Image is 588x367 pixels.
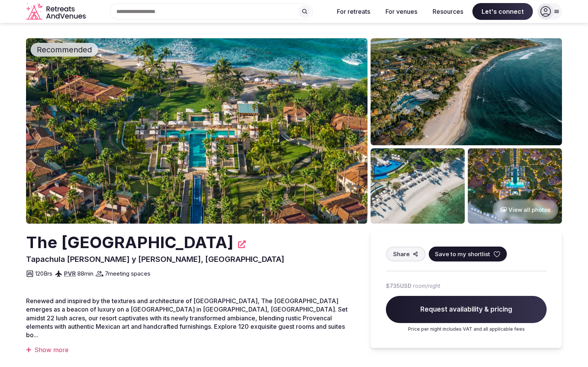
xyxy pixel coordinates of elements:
span: Save to my shortlist [435,250,490,258]
div: Recommended [31,43,98,57]
span: Request availability & pricing [386,296,547,323]
div: Show more [26,346,355,354]
span: 120 Brs [35,270,52,278]
span: Let's connect [472,3,533,20]
button: Save to my shortlist [429,247,507,261]
span: $735 USD [386,282,412,290]
span: room/night [413,282,440,290]
span: Share [393,250,410,258]
img: Venue cover photo [26,38,367,224]
button: For venues [379,3,423,20]
p: Price per night includes VAT and all applicable fees [386,326,547,333]
a: PVR [64,270,76,277]
svg: Retreats and Venues company logo [26,3,87,20]
span: 7 meeting spaces [105,270,150,278]
button: Resources [426,3,469,20]
button: Share [386,247,426,261]
span: Tapachula [PERSON_NAME] y [PERSON_NAME], [GEOGRAPHIC_DATA] [26,255,284,264]
button: View all photos [493,200,558,220]
img: Venue gallery photo [371,148,465,224]
button: For retreats [331,3,376,20]
a: Visit the homepage [26,3,87,20]
span: 88 min [77,270,93,278]
img: Venue gallery photo [371,38,562,145]
span: Renewed and inspired by the textures and architecture of [GEOGRAPHIC_DATA], The [GEOGRAPHIC_DATA]... [26,297,348,339]
h2: The [GEOGRAPHIC_DATA] [26,231,234,254]
img: Venue gallery photo [468,148,562,224]
span: Recommended [34,44,95,55]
